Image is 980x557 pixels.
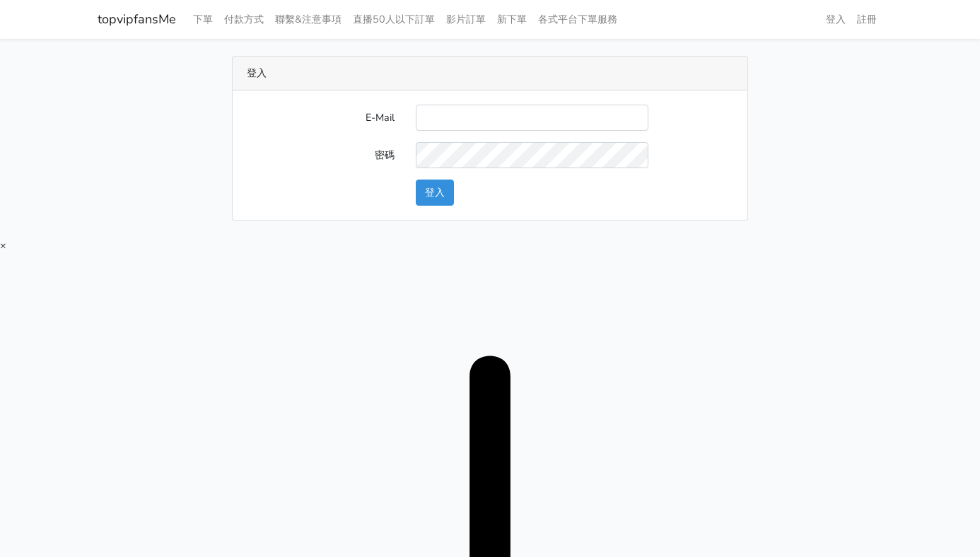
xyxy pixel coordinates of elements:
a: 註冊 [851,6,882,33]
button: 登入 [416,180,454,206]
a: 下單 [187,6,218,33]
a: topvipfansMe [98,6,176,33]
a: 登入 [820,6,851,33]
a: 各式平台下單服務 [532,6,623,33]
label: 密碼 [236,142,405,168]
a: 聯繫&注意事項 [269,6,347,33]
a: 付款方式 [218,6,269,33]
a: 直播50人以下訂單 [347,6,441,33]
label: E-Mail [236,105,405,131]
a: 新下單 [491,6,532,33]
a: 影片訂單 [441,6,491,33]
div: 登入 [233,57,747,90]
